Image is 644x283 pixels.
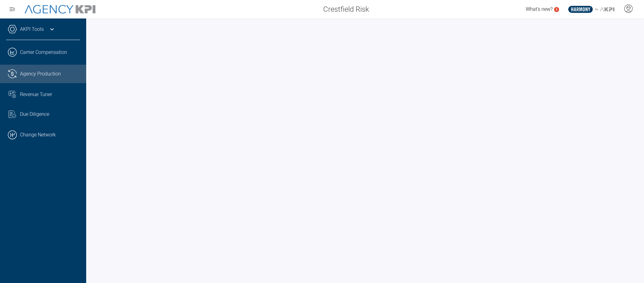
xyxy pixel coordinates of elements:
span: Due Diligence [20,111,49,118]
span: What's new? [526,6,553,12]
a: AKPI Tools [20,26,44,33]
span: Crestfield Risk [323,4,369,15]
span: Revenue Tuner [20,91,52,98]
text: 5 [556,8,557,11]
a: 5 [554,7,559,12]
span: Agency Production [20,70,61,78]
img: AgencyKPI [25,5,95,14]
